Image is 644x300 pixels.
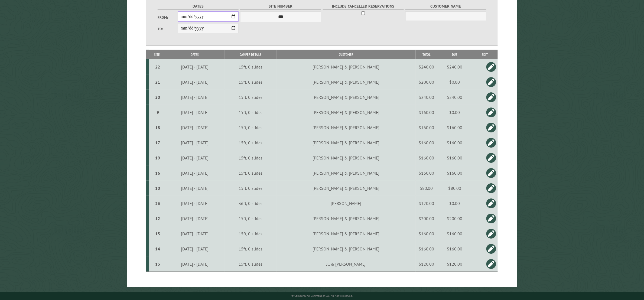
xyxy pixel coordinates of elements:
td: $160.00 [416,165,437,181]
td: [PERSON_NAME] [277,196,416,211]
div: 10 [151,185,164,191]
td: [PERSON_NAME] & [PERSON_NAME] [277,74,416,90]
td: $240.00 [416,59,437,74]
td: $160.00 [437,165,472,181]
td: $160.00 [416,150,437,165]
div: 12 [151,216,164,221]
div: 9 [151,110,164,115]
td: 15ft, 0 slides [225,59,276,74]
td: $240.00 [437,59,472,74]
th: Edit [472,50,498,59]
div: [DATE] - [DATE] [166,125,224,130]
td: [PERSON_NAME] & [PERSON_NAME] [277,181,416,196]
div: 22 [151,64,164,70]
td: 15ft, 0 slides [225,211,276,226]
div: [DATE] - [DATE] [166,110,224,115]
div: [DATE] - [DATE] [166,185,224,191]
th: Due [437,50,472,59]
div: [DATE] - [DATE] [166,231,224,236]
div: [DATE] - [DATE] [166,216,224,221]
td: $0.00 [437,196,472,211]
td: [PERSON_NAME] & [PERSON_NAME] [277,135,416,150]
th: Site [149,50,165,59]
td: 36ft, 0 slides [225,196,276,211]
td: [PERSON_NAME] & [PERSON_NAME] [277,226,416,241]
div: 16 [151,170,164,176]
td: [PERSON_NAME] & [PERSON_NAME] [277,241,416,256]
div: 23 [151,201,164,206]
td: 15ft, 0 slides [225,256,276,272]
td: $160.00 [416,226,437,241]
div: 20 [151,94,164,100]
td: [PERSON_NAME] & [PERSON_NAME] [277,105,416,120]
td: 15ft, 0 slides [225,74,276,90]
td: $80.00 [437,181,472,196]
td: 15ft, 0 slides [225,165,276,181]
td: $160.00 [437,241,472,256]
td: 15ft, 0 slides [225,105,276,120]
td: $160.00 [416,105,437,120]
div: [DATE] - [DATE] [166,140,224,145]
td: $240.00 [416,90,437,105]
td: $160.00 [416,135,437,150]
td: $200.00 [416,211,437,226]
td: 15ft, 0 slides [225,150,276,165]
div: 13 [151,261,164,267]
div: [DATE] - [DATE] [166,170,224,176]
td: $120.00 [416,256,437,272]
td: [PERSON_NAME] & [PERSON_NAME] [277,59,416,74]
td: [PERSON_NAME] & [PERSON_NAME] [277,165,416,181]
td: [PERSON_NAME] & [PERSON_NAME] [277,90,416,105]
td: $160.00 [416,120,437,135]
label: To: [158,26,178,31]
label: Dates [158,3,239,9]
div: [DATE] - [DATE] [166,246,224,252]
td: $80.00 [416,181,437,196]
div: [DATE] - [DATE] [166,155,224,161]
th: Camper Details [225,50,276,59]
label: Customer Name [405,3,486,9]
th: Dates [165,50,225,59]
label: Site Number [240,3,321,9]
td: JC & [PERSON_NAME] [277,256,416,272]
div: [DATE] - [DATE] [166,79,224,85]
td: $0.00 [437,105,472,120]
div: 21 [151,79,164,85]
td: $200.00 [416,74,437,90]
div: [DATE] - [DATE] [166,261,224,267]
th: Customer [277,50,416,59]
label: From: [158,15,178,20]
td: $240.00 [437,90,472,105]
th: Total [416,50,437,59]
td: [PERSON_NAME] & [PERSON_NAME] [277,120,416,135]
td: $160.00 [437,135,472,150]
div: 17 [151,140,164,145]
div: 19 [151,155,164,161]
td: $160.00 [437,150,472,165]
div: 18 [151,125,164,130]
div: 15 [151,231,164,236]
td: $0.00 [437,74,472,90]
td: 15ft, 0 slides [225,226,276,241]
td: $120.00 [437,256,472,272]
td: 15ft, 0 slides [225,120,276,135]
td: $160.00 [437,226,472,241]
td: 15ft, 0 slides [225,90,276,105]
td: $160.00 [416,241,437,256]
div: [DATE] - [DATE] [166,201,224,206]
td: [PERSON_NAME] & [PERSON_NAME] [277,150,416,165]
div: 14 [151,246,164,252]
td: 15ft, 0 slides [225,135,276,150]
td: 15ft, 0 slides [225,241,276,256]
label: Include Cancelled Reservations [323,3,404,9]
small: © Campground Commander LLC. All rights reserved. [291,294,353,298]
td: 15ft, 0 slides [225,181,276,196]
td: $160.00 [437,120,472,135]
div: [DATE] - [DATE] [166,94,224,100]
td: $200.00 [437,211,472,226]
td: [PERSON_NAME] & [PERSON_NAME] [277,211,416,226]
td: $120.00 [416,196,437,211]
div: [DATE] - [DATE] [166,64,224,70]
